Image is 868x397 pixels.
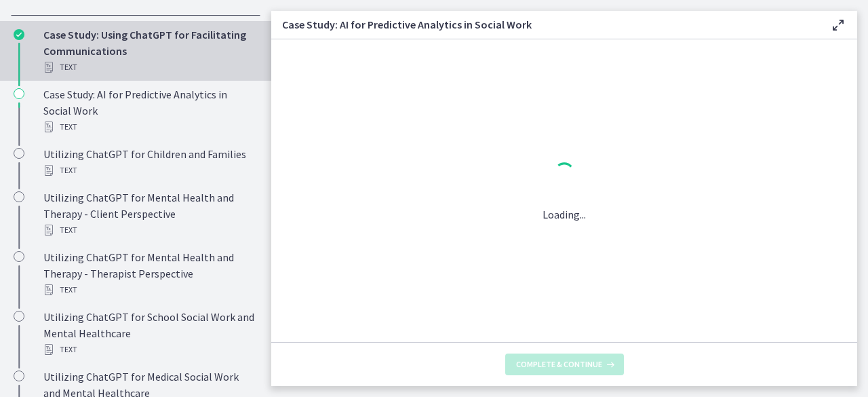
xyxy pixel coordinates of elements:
div: Text [43,59,255,75]
div: Utilizing ChatGPT for School Social Work and Mental Healthcare [43,309,255,358]
div: Case Study: Using ChatGPT for Facilitating Communications [43,26,255,75]
div: Utilizing ChatGPT for Mental Health and Therapy - Client Perspective [43,189,255,238]
p: Loading... [542,206,586,223]
div: Text [43,119,255,135]
div: Text [43,222,255,238]
div: Text [43,282,255,298]
h3: Case Study: AI for Predictive Analytics in Social Work [282,16,808,33]
button: Complete & continue [505,354,624,375]
div: Text [43,341,255,358]
div: 1 [542,159,586,190]
div: Utilizing ChatGPT for Mental Health and Therapy - Therapist Perspective [43,249,255,298]
span: Complete & continue [516,359,602,370]
i: Completed [14,29,24,40]
div: Case Study: AI for Predictive Analytics in Social Work [43,86,255,135]
div: Text [43,162,255,178]
div: Utilizing ChatGPT for Children and Families [43,146,255,178]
